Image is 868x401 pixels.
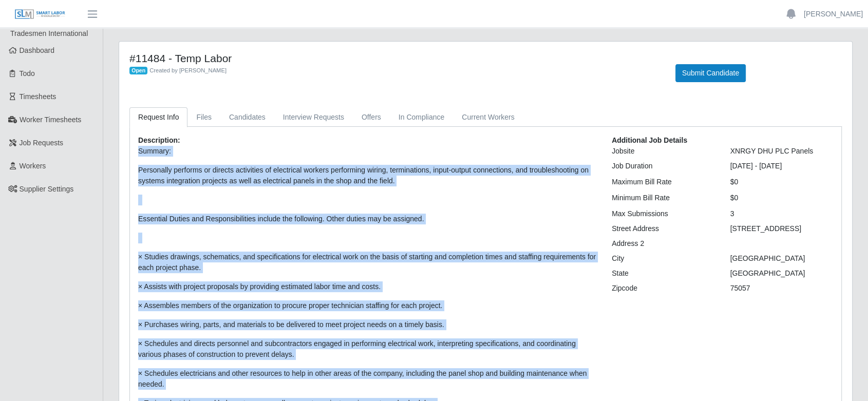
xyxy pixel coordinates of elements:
[20,162,46,170] span: Workers
[138,136,180,144] b: Description:
[138,165,596,186] p: Personally performs or directs activities of electrical workers performing wiring, terminations, ...
[723,268,841,279] div: [GEOGRAPHIC_DATA]
[604,177,723,187] div: Maximum Bill Rate
[723,223,841,234] div: [STREET_ADDRESS]
[149,67,227,73] span: Created by [PERSON_NAME]
[138,319,596,330] p: × Purchases wiring, parts, and materials to be delivered to meet project needs on a timely basis.
[723,253,841,264] div: [GEOGRAPHIC_DATA]
[20,46,55,54] span: Dashboard
[138,281,596,292] p: × Assists with project proposals by providing estimated labor time and costs.
[453,107,523,127] a: Current Workers
[723,193,841,203] div: $0
[353,107,390,127] a: Offers
[604,283,723,294] div: Zipcode
[604,253,723,264] div: City
[138,338,596,360] p: × Schedules and directs personnel and subcontractors engaged in performing electrical work, inter...
[10,29,88,37] span: Tradesmen International
[129,67,147,75] span: Open
[20,69,35,78] span: Todo
[604,208,723,219] div: Max Submissions
[138,214,596,224] p: Essential Duties and Responsibilities include the following. Other duties may be assigned.
[20,185,74,193] span: Supplier Settings
[390,107,454,127] a: In Compliance
[138,300,596,311] p: × Assembles members of the organization to procure proper technician staffing for each project.
[675,64,746,82] button: Submit Candidate
[138,146,596,157] p: Summary:
[804,9,863,20] a: [PERSON_NAME]
[723,146,841,157] div: XNRGY DHU PLC Panels
[20,139,64,147] span: Job Requests
[604,193,723,203] div: Minimum Bill Rate
[274,107,353,127] a: Interview Requests
[187,107,220,127] a: Files
[604,161,723,171] div: Job Duration
[20,92,56,101] span: Timesheets
[138,252,596,273] p: × Studies drawings, schematics, and specifications for electrical work on the basis of starting a...
[612,136,687,144] b: Additional Job Details
[129,52,660,65] h4: #11484 - Temp Labor
[723,161,841,171] div: [DATE] - [DATE]
[723,283,841,294] div: 75057
[14,9,66,20] img: SLM Logo
[20,116,81,124] span: Worker Timesheets
[604,268,723,279] div: State
[138,368,596,390] p: × Schedules electricians and other resources to help in other areas of the company, including the...
[129,107,187,127] a: Request Info
[220,107,274,127] a: Candidates
[604,223,723,234] div: Street Address
[723,208,841,219] div: 3
[604,146,723,157] div: Jobsite
[604,238,723,249] div: Address 2
[723,177,841,187] div: $0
